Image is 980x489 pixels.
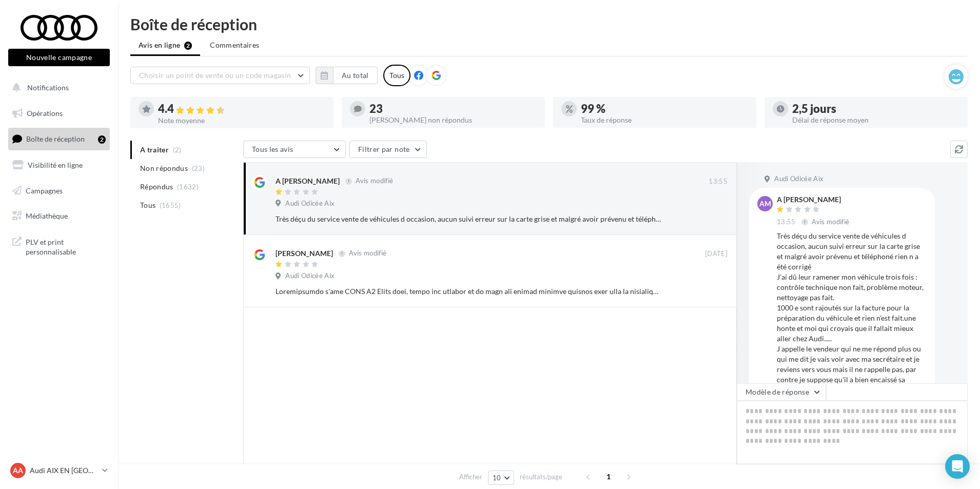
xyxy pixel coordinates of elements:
[777,218,796,227] span: 13:55
[276,214,661,224] div: Très déçu du service vente de véhicules d occasion, aucun suivi erreur sur la carte grise et malg...
[276,286,661,297] div: Loremipsumdo s'ame CONS A2 Elits doei, tempo inc utlabor et do magn ali enimad minimve quisnos ex...
[26,134,85,143] span: Boîte de réception
[316,67,378,84] button: Au total
[6,103,112,124] a: Opérations
[139,71,291,80] span: Choisir un point de vente ou un code magasin
[160,201,181,209] span: (1655)
[13,465,23,476] span: AA
[6,205,112,227] a: Médiathèque
[28,161,83,169] span: Visibilité en ligne
[581,116,748,124] div: Taux de réponse
[792,103,959,114] div: 2,5 jours
[140,163,188,173] span: Non répondus
[737,383,826,401] button: Modèle de réponse
[459,472,482,482] span: Afficher
[6,180,112,202] a: Campagnes
[356,177,393,185] span: Avis modifié
[777,231,927,426] div: Très déçu du service vente de véhicules d occasion, aucun suivi erreur sur la carte grise et malg...
[252,145,293,153] span: Tous les avis
[27,109,63,118] span: Opérations
[30,465,98,476] p: Audi AIX EN [GEOGRAPHIC_DATA]
[349,141,427,158] button: Filtrer par note
[27,83,69,92] span: Notifications
[705,249,728,259] span: [DATE]
[276,248,333,259] div: [PERSON_NAME]
[158,117,325,124] div: Note moyenne
[140,182,173,192] span: Répondus
[6,77,108,99] button: Notifications
[777,196,851,203] div: A [PERSON_NAME]
[210,40,259,50] span: Commentaires
[158,103,325,115] div: 4.4
[177,183,199,191] span: (1632)
[581,103,748,114] div: 99 %
[369,116,537,124] div: [PERSON_NAME] non répondus
[26,186,63,194] span: Campagnes
[369,103,537,114] div: 23
[8,49,110,66] button: Nouvelle campagne
[26,211,68,220] span: Médiathèque
[493,474,501,482] span: 10
[383,65,410,86] div: Tous
[140,200,155,210] span: Tous
[792,116,959,124] div: Délai de réponse moyen
[774,174,824,184] span: Audi Odicée Aix
[759,199,771,209] span: AM
[488,471,514,485] button: 10
[520,472,562,482] span: résultats/page
[6,128,112,150] a: Boîte de réception2
[349,249,386,258] span: Avis modifié
[192,164,205,172] span: (23)
[333,67,378,84] button: Au total
[285,271,335,281] span: Audi Odicée Aix
[6,231,112,261] a: PLV et print personnalisable
[812,218,849,226] span: Avis modifié
[600,468,617,485] span: 1
[98,135,106,144] div: 2
[276,176,340,186] div: A [PERSON_NAME]
[6,154,112,176] a: Visibilité en ligne
[8,461,110,480] a: AA Audi AIX EN [GEOGRAPHIC_DATA]
[26,235,106,257] span: PLV et print personnalisable
[945,454,970,479] div: Open Intercom Messenger
[243,141,346,158] button: Tous les avis
[709,177,728,186] span: 13:55
[130,16,968,32] div: Boîte de réception
[285,199,335,208] span: Audi Odicée Aix
[130,67,310,84] button: Choisir un point de vente ou un code magasin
